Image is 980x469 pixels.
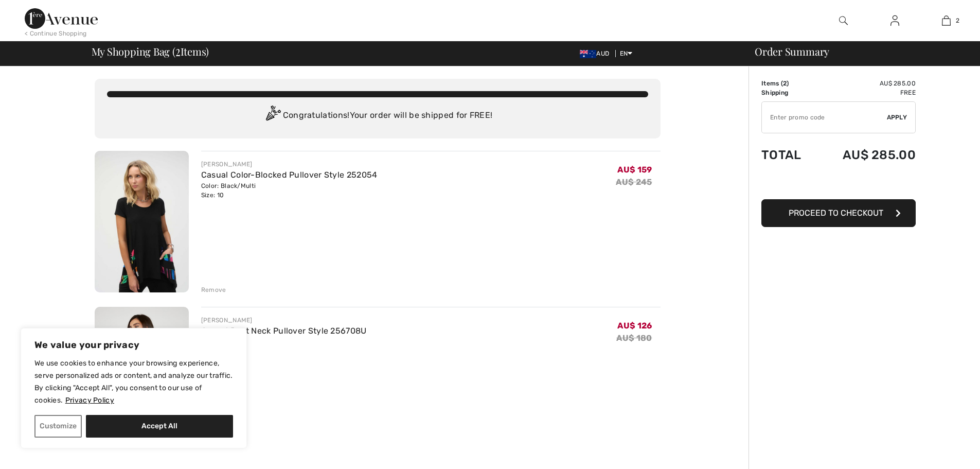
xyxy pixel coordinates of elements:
[201,160,378,169] div: [PERSON_NAME]
[942,14,951,27] img: My Bag
[201,316,367,325] div: [PERSON_NAME]
[25,29,87,38] div: < Continue Shopping
[921,14,971,27] a: 2
[95,307,189,448] img: Casual Boat Neck Pullover Style 256708U
[816,88,916,97] td: Free
[21,328,247,448] div: We value your privacy
[92,46,209,57] span: My Shopping Bag ( Items)
[86,415,233,438] button: Accept All
[34,339,233,351] p: We value your privacy
[882,14,907,27] a: Sign In
[95,151,189,292] img: Casual Color-Blocked Pullover Style 252054
[201,181,378,200] div: Color: Black/Multi Size: 10
[761,79,816,88] td: Items ( )
[762,102,887,133] input: Promo code
[761,88,816,97] td: Shipping
[956,16,959,25] span: 2
[742,46,974,57] div: Order Summary
[580,50,596,58] img: Australian Dollar
[620,50,633,57] span: EN
[887,113,907,122] span: Apply
[201,337,367,356] div: Color: Black Size: M
[617,165,652,175] span: AU$ 159
[761,199,916,227] button: Proceed to Checkout
[789,208,883,218] span: Proceed to Checkout
[107,106,648,126] div: Congratulations! Your order will be shipped for FREE!
[580,50,613,57] span: AUD
[201,170,378,180] a: Casual Color-Blocked Pullover Style 252054
[816,79,916,88] td: AU$ 285.00
[201,285,226,294] div: Remove
[761,137,816,172] td: Total
[65,395,115,405] a: Privacy Policy
[175,44,181,57] span: 2
[761,172,916,196] iframe: PayPal
[34,415,82,438] button: Customize
[201,326,367,336] a: Casual Boat Neck Pullover Style 256708U
[25,8,98,29] img: 1ère Avenue
[616,333,652,343] s: AU$ 180
[34,357,233,407] p: We use cookies to enhance your browsing experience, serve personalized ads or content, and analyz...
[262,106,283,126] img: Congratulation2.svg
[816,137,916,172] td: AU$ 285.00
[890,14,899,27] img: My Info
[616,177,652,187] s: AU$ 245
[839,14,848,27] img: search the website
[783,80,787,87] span: 2
[617,321,652,331] span: AU$ 126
